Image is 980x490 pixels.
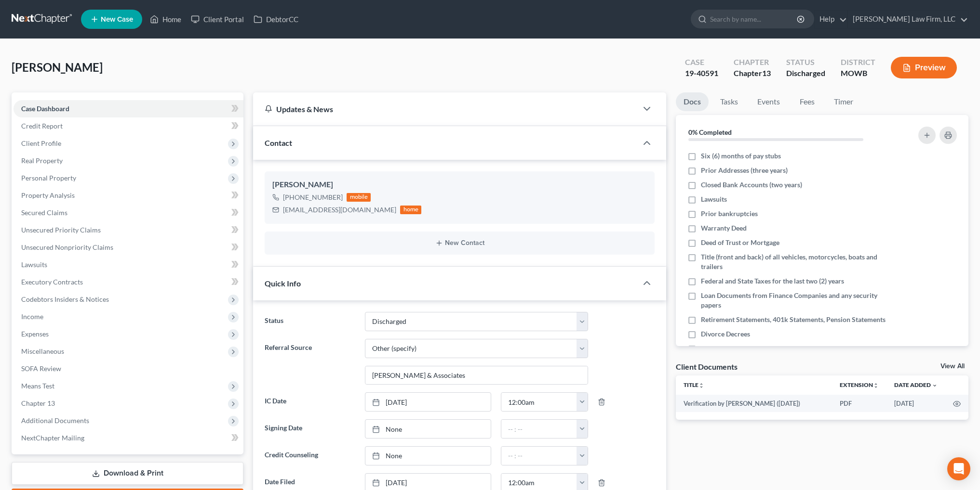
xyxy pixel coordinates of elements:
td: Verification by [PERSON_NAME] ([DATE]) [676,395,832,412]
span: Retirement Statements, 401k Statements, Pension Statements [701,315,886,324]
div: Chapter [734,57,771,68]
strong: 0% Completed [688,128,732,136]
div: [EMAIL_ADDRESS][DOMAIN_NAME] [283,205,396,215]
input: -- : -- [501,420,577,438]
a: Lawsuits [13,256,243,273]
a: Date Added expand_more [894,381,938,388]
div: 19-40591 [685,68,718,79]
i: unfold_more [873,383,879,388]
span: Means Test [21,382,54,390]
span: Copy of Driver's License [701,344,773,353]
span: Miscellaneous [21,347,64,355]
div: Updates & News [265,104,626,114]
a: Secured Claims [13,204,243,221]
i: expand_more [932,383,938,388]
a: Credit Report [13,117,243,135]
a: NextChapter Mailing [13,429,243,447]
span: Income [21,312,43,321]
div: District [841,57,875,68]
span: Contact [265,138,292,147]
div: home [400,206,421,214]
div: Chapter [734,68,771,79]
label: Credit Counseling [260,446,360,465]
div: [PERSON_NAME] [272,179,647,191]
span: New Case [101,16,133,23]
span: Personal Property [21,174,76,182]
span: Unsecured Priority Claims [21,226,101,234]
label: Status [260,312,360,331]
td: PDF [832,395,886,412]
div: [PHONE_NUMBER] [283,193,343,202]
span: Prior Addresses (three years) [701,166,788,175]
a: Events [750,92,788,111]
div: mobile [347,193,371,202]
input: Search by name... [710,10,798,28]
span: Prior bankruptcies [701,209,758,219]
span: Secured Claims [21,208,67,217]
a: Titleunfold_more [684,381,704,388]
i: unfold_more [698,383,704,388]
span: 13 [762,68,771,77]
a: Extensionunfold_more [840,381,879,388]
button: Preview [891,57,957,78]
span: SOFA Review [21,364,61,373]
div: Case [685,57,718,68]
label: IC Date [260,392,360,412]
a: [DATE] [365,393,491,411]
span: Chapter 13 [21,399,55,407]
button: New Contact [272,239,647,247]
td: [DATE] [886,395,945,412]
a: Timer [826,92,861,111]
input: -- : -- [501,393,577,411]
a: Help [815,11,847,28]
span: Deed of Trust or Mortgage [701,238,779,247]
span: Credit Report [21,122,63,130]
span: Property Analysis [21,191,75,199]
span: Codebtors Insiders & Notices [21,295,109,303]
a: Case Dashboard [13,100,243,117]
a: Fees [792,92,822,111]
span: Lawsuits [21,260,47,269]
span: NextChapter Mailing [21,434,84,442]
input: Other Referral Source [365,366,588,385]
a: Client Portal [186,11,249,28]
span: Client Profile [21,139,61,147]
a: SOFA Review [13,360,243,377]
span: Real Property [21,156,63,165]
span: [PERSON_NAME] [12,60,103,74]
span: Expenses [21,330,49,338]
a: Executory Contracts [13,273,243,291]
div: Discharged [786,68,825,79]
a: None [365,420,491,438]
div: Client Documents [676,361,738,372]
a: None [365,447,491,465]
a: [PERSON_NAME] Law Firm, LLC [848,11,968,28]
span: Executory Contracts [21,278,83,286]
span: Divorce Decrees [701,329,750,339]
a: DebtorCC [249,11,303,28]
span: Loan Documents from Finance Companies and any security papers [701,291,887,310]
span: Warranty Deed [701,223,747,233]
span: Unsecured Nonpriority Claims [21,243,113,251]
a: Unsecured Nonpriority Claims [13,239,243,256]
div: Open Intercom Messenger [947,457,970,480]
span: Closed Bank Accounts (two years) [701,180,802,190]
a: Property Analysis [13,187,243,204]
a: Docs [676,92,709,111]
span: Six (6) months of pay stubs [701,151,781,161]
a: View All [940,363,965,370]
label: Signing Date [260,419,360,438]
div: MOWB [841,68,875,79]
span: Lawsuits [701,194,727,204]
a: Tasks [712,92,746,111]
a: Unsecured Priority Claims [13,221,243,239]
span: Additional Documents [21,416,89,425]
span: Case Dashboard [21,104,69,113]
label: Referral Source [260,339,360,385]
div: Status [786,57,825,68]
span: Quick Info [265,279,301,288]
span: Title (front and back) of all vehicles, motorcycles, boats and trailers [701,252,887,271]
a: Home [145,11,186,28]
span: Federal and State Taxes for the last two (2) years [701,276,844,286]
a: Download & Print [12,462,243,485]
